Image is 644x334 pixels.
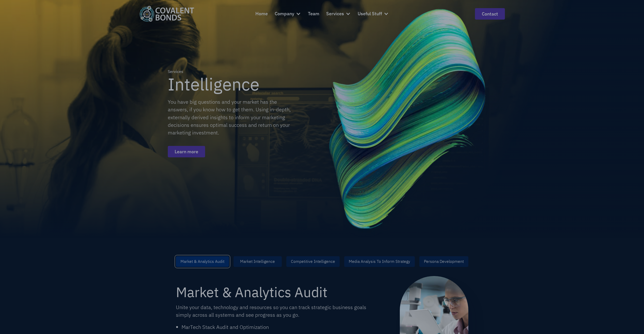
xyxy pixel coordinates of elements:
[475,8,505,20] a: contact
[358,10,382,18] div: Useful Stuff
[255,7,268,21] a: Home
[180,259,224,265] div: Market & Analytics Audit
[424,259,464,265] div: Persona Development
[291,259,335,265] div: Competitive Intelligence
[240,259,275,265] div: Market Intelligence
[139,6,194,21] a: home
[168,69,183,75] div: Services
[255,10,268,18] div: Home
[326,10,344,18] div: Services
[308,10,319,18] div: Team
[326,7,351,21] div: Services
[181,323,382,331] li: MarTech Stack Audit and Optimization
[275,10,294,18] div: Company
[168,146,205,157] a: Learn more
[139,6,194,21] img: Covalent Bonds White / Teal Logo
[275,7,301,21] div: Company
[176,303,382,319] p: Unite your data, technology and resources so you can track strategic business goals simply across...
[308,7,319,21] a: Team
[358,7,389,21] div: Useful Stuff
[168,98,293,137] div: You have big questions and your market has the answers, if you know how to get them. Using in-dep...
[349,259,410,265] div: Media Analysis To Inform Strategy
[176,285,327,299] h2: Market & Analytics Audit
[168,75,259,94] h1: Intelligence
